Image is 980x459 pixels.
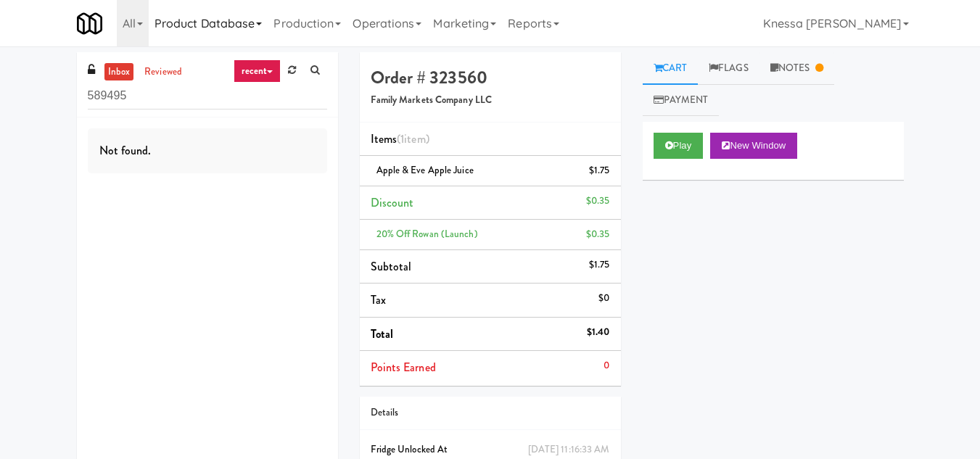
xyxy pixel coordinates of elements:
div: $1.40 [587,323,610,342]
div: $0 [598,289,609,307]
a: inbox [104,63,134,81]
span: Subtotal [371,258,412,275]
span: Not found. [99,142,152,159]
a: Payment [643,84,720,117]
span: Discount [371,194,414,211]
div: $1.75 [589,256,610,274]
span: Items [371,131,429,147]
a: Flags [698,52,759,85]
span: Points Earned [371,359,436,376]
span: Total [371,326,394,342]
a: reviewed [141,63,186,81]
div: $0.35 [586,226,610,244]
span: 20% Off Rowan (launch) [376,227,478,241]
div: 0 [604,357,609,375]
h4: Order # 323560 [371,68,610,87]
span: (1 ) [397,131,429,147]
div: [DATE] 11:16:33 AM [528,441,610,459]
div: $0.35 [586,192,610,210]
div: Fridge Unlocked At [371,441,610,459]
span: Apple & Eve Apple Juice [376,163,474,177]
button: New Window [710,133,797,159]
a: recent [234,59,281,83]
div: Details [371,404,610,422]
input: Search vision orders [88,83,327,109]
a: Cart [643,52,699,85]
a: Notes [759,52,835,85]
img: Micromart [77,11,102,36]
span: Tax [371,291,386,308]
ng-pluralize: item [404,131,425,147]
div: $1.75 [589,162,610,180]
h5: Family Markets Company LLC [371,95,610,106]
button: Play [654,133,704,159]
